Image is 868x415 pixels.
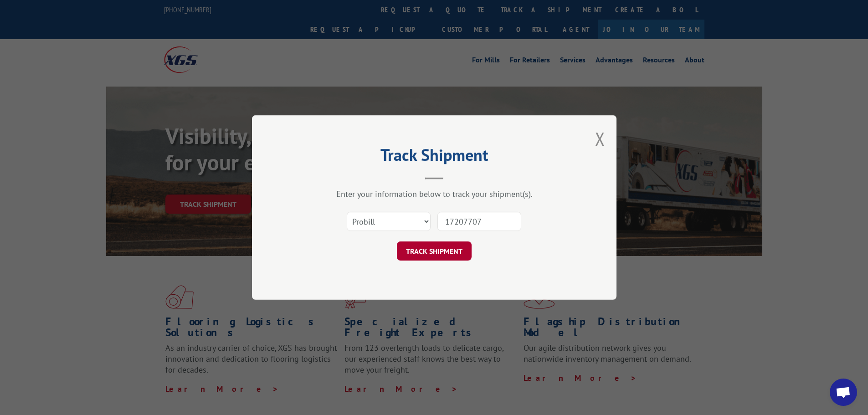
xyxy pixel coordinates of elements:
input: Number(s) [437,212,521,231]
div: Enter your information below to track your shipment(s). [298,189,571,199]
div: Open chat [830,379,857,406]
button: Close modal [595,127,605,151]
button: TRACK SHIPMENT [397,241,472,261]
h2: Track Shipment [298,149,571,166]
